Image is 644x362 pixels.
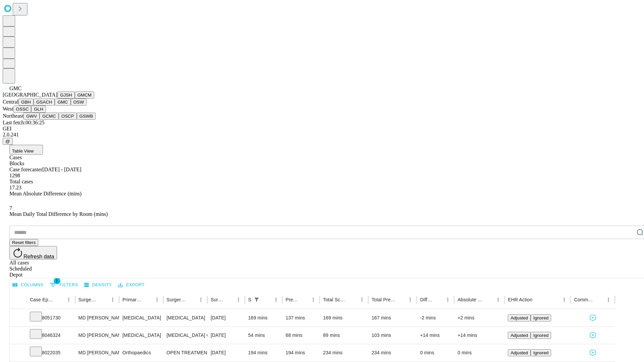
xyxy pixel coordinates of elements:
button: Menu [271,295,281,304]
div: MD [PERSON_NAME] Jr [PERSON_NAME] C Md [78,344,116,361]
button: Ignored [531,314,551,321]
div: 234 mins [372,344,414,361]
span: Mean Absolute Difference (mins) [9,191,82,196]
span: 1 [54,278,60,284]
button: Menu [309,295,318,304]
button: Sort [594,295,604,304]
button: GWV [23,113,40,120]
span: [GEOGRAPHIC_DATA] [3,92,57,98]
span: Mean Daily Total Difference by Room (mins) [9,211,108,217]
div: Orthopaedics [122,344,160,361]
div: 89 mins [323,327,365,344]
span: Last fetch: 00:36:25 [3,120,45,125]
div: 8051730 [30,309,72,326]
span: Table View [12,148,34,154]
span: Reset filters [12,240,36,245]
button: Export [116,280,146,290]
button: Sort [99,295,108,304]
button: GMCM [75,92,94,99]
button: Menu [559,295,569,304]
div: 169 mins [248,309,279,326]
div: Predicted In Room Duration [286,297,299,302]
div: 234 mins [323,344,365,361]
span: 1298 [9,173,20,178]
div: +14 mins [420,327,451,344]
button: Table View [9,145,43,155]
div: 137 mins [286,309,317,326]
button: Adjusted [508,349,531,356]
div: 8046324 [30,327,72,344]
div: 0 mins [458,344,501,361]
div: Difference [420,297,433,302]
div: 1 active filter [252,295,261,304]
button: Sort [434,295,443,304]
div: GEI [3,126,641,132]
button: Refresh data [9,246,57,259]
div: MD [PERSON_NAME] [78,327,116,344]
span: Ignored [533,333,548,338]
button: OSSC [13,106,32,113]
div: Scheduled In Room Duration [248,297,251,302]
button: Menu [406,295,415,304]
button: Menu [234,295,243,304]
div: 167 mins [372,309,414,326]
span: Refresh data [23,254,54,259]
div: [DATE] [211,327,241,344]
span: [DATE] - [DATE] [42,167,81,172]
span: Adjusted [511,350,528,355]
button: Sort [262,295,271,304]
button: Menu [604,295,613,304]
button: Adjusted [508,314,531,321]
button: OSCP [59,113,77,120]
button: GLH [31,106,46,113]
div: 194 mins [286,344,317,361]
button: Sort [484,295,493,304]
div: 2.0.241 [3,132,641,138]
div: MD [PERSON_NAME] [PERSON_NAME] Md [78,309,116,326]
button: Menu [443,295,452,304]
button: Sort [533,295,542,304]
button: Menu [196,295,206,304]
button: Show filters [252,295,261,304]
button: Sort [396,295,406,304]
button: GJSH [57,92,75,99]
div: [MEDICAL_DATA] [122,309,160,326]
button: Reset filters [9,239,38,246]
div: Surgery Name [167,297,186,302]
div: Surgeon Name [78,297,98,302]
button: Ignored [531,332,551,339]
div: [MEDICAL_DATA] [122,327,160,344]
div: Total Scheduled Duration [323,297,347,302]
button: Density [83,280,114,290]
span: Northeast [3,113,23,119]
div: +2 mins [458,309,501,326]
span: GMC [9,85,21,91]
div: Total Predicted Duration [372,297,396,302]
div: +14 mins [458,327,501,344]
button: Show filters [48,280,80,290]
button: Menu [357,295,367,304]
div: Surgery Date [211,297,224,302]
div: Comments [574,297,593,302]
div: Absolute Difference [458,297,483,302]
span: West [3,106,13,112]
span: Case forecaster [9,167,42,172]
div: -2 mins [420,309,451,326]
button: Ignored [531,349,551,356]
span: @ [5,139,10,144]
button: Sort [348,295,357,304]
span: Ignored [533,315,548,320]
button: Expand [13,312,23,324]
div: 0 mins [420,344,451,361]
button: Sort [224,295,234,304]
button: GMC [55,99,70,106]
button: GSWB [77,113,96,120]
button: Expand [13,347,23,359]
div: [MEDICAL_DATA] [167,309,204,326]
div: 169 mins [323,309,365,326]
span: Adjusted [511,315,528,320]
button: Menu [108,295,117,304]
button: @ [3,138,13,145]
div: 103 mins [372,327,414,344]
button: Menu [64,295,73,304]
